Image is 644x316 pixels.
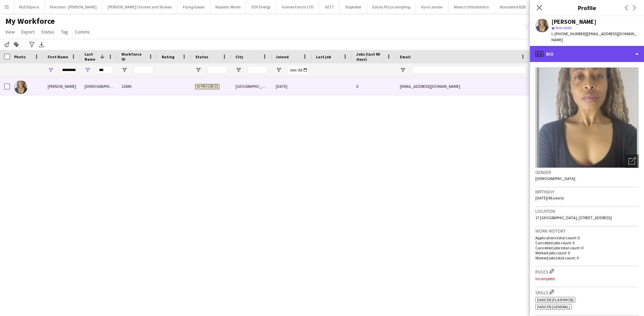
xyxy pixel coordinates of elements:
div: [GEOGRAPHIC_DATA] [231,77,272,96]
span: Status [41,29,54,35]
input: Joined Filter Input [288,66,308,74]
img: Elizabeth Ezekiel [14,80,28,94]
h3: Location [535,208,639,214]
span: | [EMAIL_ADDRESS][DOMAIN_NAME] [551,31,636,42]
button: MyEdSpace [14,0,45,13]
p: Worked jobs total count: 0 [535,255,639,260]
app-action-btn: Add to tag [12,41,20,49]
app-action-btn: Notify workforce [3,41,11,49]
button: Flying Goose [177,0,210,13]
button: Precision - [PERSON_NAME] [45,0,102,13]
div: [DEMOGRAPHIC_DATA] [80,77,117,96]
img: Crew avatar or photo [535,67,639,168]
input: Status Filter Input [207,66,227,74]
span: Photo [14,54,25,59]
p: Applications total count: 0 [535,235,639,240]
span: Export [21,29,35,35]
h3: Roles [535,268,639,275]
button: Open Filter Menu [276,67,282,73]
p: Cancelled jobs total count: 0 [535,245,639,250]
h3: Skills [535,289,639,296]
span: Tag [61,29,68,35]
span: Rating [162,54,174,59]
span: Jobs (last 90 days) [356,52,384,62]
div: 0 [352,77,396,96]
a: Status [39,27,57,36]
a: Comms [72,27,93,36]
span: First Name [48,54,68,59]
span: Workforce ID [121,52,146,62]
div: [DATE] [272,77,312,96]
button: Wandsford B2B [494,0,531,13]
input: First Name Filter Input [60,66,76,74]
div: Bio [530,46,644,62]
button: Open Filter Menu [235,67,241,73]
button: Open Filter Menu [121,67,127,73]
span: Dancer (Flashmob) [537,297,574,302]
input: City Filter Input [248,66,268,74]
input: Last Name Filter Input [97,66,113,74]
button: Eataly Pizza sampling [367,0,416,13]
span: Last Name [85,52,97,62]
div: 12845 [117,77,158,96]
app-action-btn: Export XLSX [38,41,46,49]
app-action-btn: Advanced filters [28,41,36,49]
button: Open Filter Menu [195,67,201,73]
span: [DEMOGRAPHIC_DATA] [535,176,575,181]
button: Stoptober [340,0,367,13]
span: Email [400,54,411,59]
span: 17 [GEOGRAPHIC_DATA], [STREET_ADDRESS] [535,215,612,220]
div: [PERSON_NAME] [551,19,596,25]
input: Email Filter Input [412,66,526,74]
span: View [5,29,15,35]
button: Open Filter Menu [85,67,91,73]
span: My Workforce [5,16,55,26]
p: Worked jobs count: 0 [535,250,639,255]
span: [DATE] (46 years) [535,195,564,200]
div: [PERSON_NAME] [44,77,80,96]
p: Incomplete [535,276,639,281]
button: Kyro London [416,0,448,13]
span: In progress [195,84,219,89]
a: View [3,27,17,36]
span: Not rated [555,25,572,30]
span: Dancer (General) [537,304,570,309]
span: Joined [276,54,289,59]
p: Cancelled jobs count: 0 [535,240,639,245]
h3: Work history [535,228,639,234]
h3: Gender [535,169,639,175]
button: Majestic Wines [210,0,246,13]
a: Tag [58,27,71,36]
span: Comms [75,29,90,35]
button: EDF Energy [246,0,276,13]
input: Workforce ID Filter Input [133,66,154,74]
button: [PERSON_NAME] Chicken and Shakes [102,0,177,13]
button: Open Filter Menu [48,67,54,73]
button: Moonz Orthodontics [448,0,494,13]
span: Status [195,54,208,59]
div: [EMAIL_ADDRESS][DOMAIN_NAME] [396,77,530,96]
span: Last job [316,54,331,59]
button: GETT [319,0,340,13]
span: City [235,54,243,59]
span: t. [PHONE_NUMBER] [551,31,586,36]
a: Export [19,27,37,36]
div: Open photos pop-in [625,154,639,168]
h3: Birthday [535,189,639,195]
button: Games Forum LTD [276,0,319,13]
h3: Profile [530,3,644,12]
button: Open Filter Menu [400,67,406,73]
